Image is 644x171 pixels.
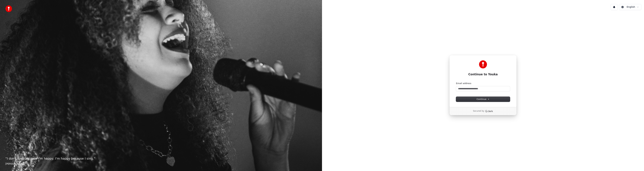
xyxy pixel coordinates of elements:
label: Email address [456,82,471,85]
p: “ I don't sing because I'm happy; I'm happy because I sing. ” [5,156,317,161]
span: Continue [477,98,489,101]
a: Clerk logo [485,110,493,112]
footer: [PERSON_NAME] [5,162,317,166]
p: Secured by [473,110,484,112]
img: youka [5,5,12,12]
h1: Continue to Youka [456,72,510,77]
button: Continue [456,97,510,102]
img: Youka [479,60,487,68]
